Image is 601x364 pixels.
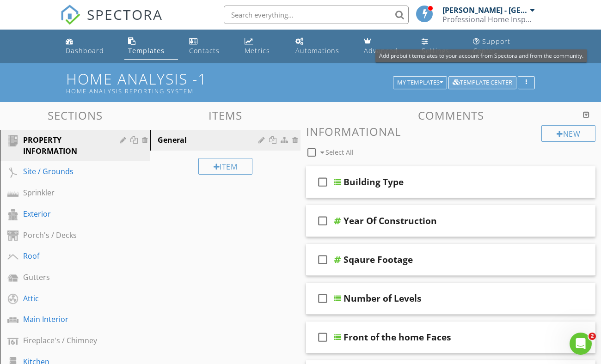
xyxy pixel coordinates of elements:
h1: Home Analysis -1 [66,71,535,94]
h3: Comments [306,109,595,121]
div: Roof [23,250,106,261]
i: check_box_outline_blank [315,287,330,309]
a: SPECTORA [60,12,163,32]
div: Exterior [23,208,106,219]
div: My Templates [397,79,443,86]
div: New [541,125,595,142]
div: Front of the home Faces [343,332,451,343]
div: Dashboard [66,46,104,55]
a: Templates [124,33,178,60]
div: Gutters [23,272,106,283]
img: The Best Home Inspection Software - Spectora [60,5,80,25]
div: Attic [23,293,106,304]
input: Search everything... [224,6,409,24]
div: Support Center [473,37,510,55]
div: Settings [422,46,449,55]
a: Support Center [469,33,539,60]
i: check_box_outline_blank [315,249,330,271]
div: Contacts [189,46,220,55]
div: Sprinkler [23,187,106,198]
div: Site / Grounds [23,166,106,177]
button: My Templates [393,76,447,89]
span: 2 [589,333,596,340]
div: Automations [295,46,339,55]
div: Professional Home Inspections [442,15,535,24]
iframe: Intercom live chat [570,333,592,355]
div: Building Type [343,176,404,188]
a: Template Center [448,78,516,86]
div: Home Analysis Reporting System [66,87,396,95]
h3: Informational [306,125,595,138]
button: Template Center [448,76,516,89]
span: Add prebuilt templates to your account from Spectora and from the community. [379,52,583,60]
i: check_box_outline_blank [315,210,330,232]
a: Contacts [185,33,234,60]
div: Advanced [364,46,398,55]
a: Settings [418,33,462,60]
div: Fireplace's / Chimney [23,335,106,346]
div: Year Of Construction [343,215,437,226]
a: Advanced [360,33,411,60]
a: Metrics [241,33,284,60]
div: [PERSON_NAME] - [GEOGRAPHIC_DATA]. Lic. #257 [442,6,528,15]
a: Dashboard [62,33,117,60]
i: check_box_outline_blank [315,171,330,193]
div: Porch's / Decks [23,230,106,241]
div: General [158,134,261,146]
h3: Items [150,109,300,121]
div: Templates [128,46,165,55]
div: PROPERTY INFORMATION [23,134,106,157]
span: SPECTORA [87,5,163,24]
span: Select All [325,148,354,157]
a: Automations (Basic) [292,33,353,60]
div: Item [198,158,253,175]
i: check_box_outline_blank [315,326,330,348]
div: Number of Levels [343,293,422,304]
div: Metrics [245,46,270,55]
div: Template Center [453,79,512,86]
div: Sqaure Footage [343,254,413,265]
div: Main Interior [23,314,106,325]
